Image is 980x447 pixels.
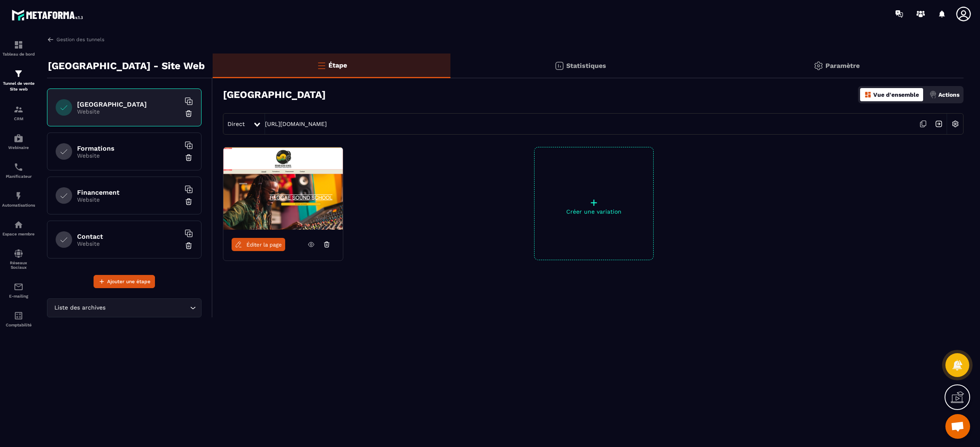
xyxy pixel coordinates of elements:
[931,116,947,132] img: arrow-next.bcc2205e.svg
[14,220,23,230] img: automations
[2,261,35,270] p: Réseaux Sociaux
[223,147,343,230] img: image
[2,174,35,179] p: Planificateur
[232,238,285,251] a: Éditer la page
[14,69,23,79] img: formation
[2,185,35,214] a: automationsautomationsAutomatisations
[77,240,180,247] p: Website
[938,91,959,98] p: Actions
[2,145,35,150] p: Webinaire
[2,203,35,207] p: Automatisations
[265,121,327,127] a: [URL][DOMAIN_NAME]
[945,414,970,439] div: Ouvrir le chat
[47,36,54,43] img: arrow
[328,61,347,69] p: Étape
[77,233,180,240] h6: Contact
[947,116,963,132] img: setting-w.858f3a88.svg
[77,152,180,159] p: Website
[2,116,35,121] p: CRM
[873,91,919,98] p: Vue d'ensemble
[2,232,35,236] p: Espace membre
[929,91,937,98] img: actions.d6e523a2.png
[14,282,23,292] img: email
[2,127,35,156] a: automationsautomationsWebinaire
[535,208,653,215] p: Créer une variation
[2,276,35,305] a: emailemailE-mailing
[535,197,653,208] p: +
[864,91,872,98] img: dashboard-orange.40269519.svg
[14,105,23,114] img: formation
[14,40,23,50] img: formation
[14,191,23,201] img: automations
[2,34,35,63] a: formationformationTableau de bord
[2,63,35,98] a: formationformationTunnel de vente Site web
[317,61,326,70] img: bars-o.4a397970.svg
[554,61,564,71] img: stats.20deebd0.svg
[185,109,193,118] img: trash
[185,242,193,250] img: trash
[2,98,35,127] a: formationformationCRM
[14,162,23,172] img: scheduler
[77,189,180,196] h6: Financement
[2,81,35,92] p: Tunnel de vente Site web
[94,275,155,288] button: Ajouter une étape
[107,303,188,312] input: Search for option
[2,323,35,327] p: Comptabilité
[107,277,150,286] span: Ajouter une étape
[77,144,180,152] h6: Formations
[48,58,205,74] p: [GEOGRAPHIC_DATA] - Site Web
[77,196,180,203] p: Website
[14,133,23,143] img: automations
[77,100,180,108] h6: [GEOGRAPHIC_DATA]
[185,198,193,206] img: trash
[227,121,245,127] span: Direct
[52,303,107,312] span: Liste des archives
[2,214,35,242] a: automationsautomationsEspace membre
[14,249,23,258] img: social-network
[246,242,282,248] span: Éditer la page
[223,89,326,100] h3: [GEOGRAPHIC_DATA]
[185,154,193,162] img: trash
[77,108,180,115] p: Website
[14,311,23,321] img: accountant
[566,62,606,70] p: Statistiques
[12,7,86,23] img: logo
[814,61,823,71] img: setting-gr.5f69749f.svg
[47,298,202,317] div: Search for option
[2,156,35,185] a: schedulerschedulerPlanificateur
[2,52,35,56] p: Tableau de bord
[2,305,35,333] a: accountantaccountantComptabilité
[2,242,35,276] a: social-networksocial-networkRéseaux Sociaux
[47,36,104,43] a: Gestion des tunnels
[2,294,35,298] p: E-mailing
[825,62,860,70] p: Paramètre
